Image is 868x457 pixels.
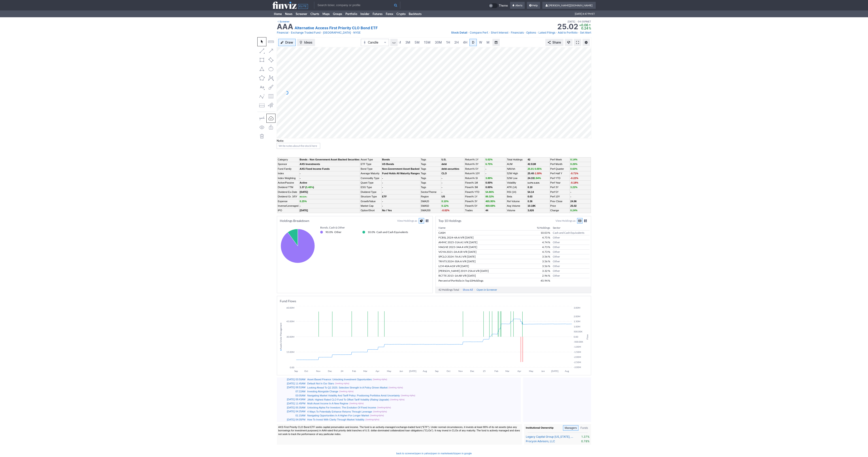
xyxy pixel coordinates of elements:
div: Note: [277,138,591,143]
a: 2H [452,39,461,46]
button: Elliott waves [257,92,266,101]
b: 0.03 [528,195,532,198]
button: Mouse [257,37,266,46]
button: Share [545,39,563,46]
span: 89.32% [485,195,494,198]
td: ETF Type [360,162,382,167]
button: Range [492,39,500,46]
a: Set Alert [580,30,591,35]
span: Show All [463,287,473,292]
button: Chart Type [361,39,389,46]
a: 4 Ways To Potentially Enhance Returns Through Leverage [307,410,372,413]
a: Fullscreen [574,39,581,46]
img: nic2x2.gif [277,375,432,378]
span: 0.24 [581,26,588,30]
button: Text [257,83,266,92]
td: Return% 1Y [465,157,485,162]
span: 54.86% [485,191,494,193]
td: Option/Short [360,208,382,213]
a: 30M [433,39,444,46]
span: 2.84% [534,177,541,179]
div: Holdings Breakdown [280,219,309,223]
a: Short Interest [491,30,508,35]
b: - [442,191,443,193]
button: Chart Settings [583,39,590,46]
span: 0.05% [535,167,542,170]
b: - [300,172,301,175]
b: 3,626 [528,209,534,212]
a: Dividend Ex-Date [278,191,297,193]
a: 1.37 (5.48%) [300,186,314,189]
td: 52W Low [506,176,527,180]
span: [PERSON_NAME][DOMAIN_NAME] [548,4,593,7]
span: 0.25% [300,200,307,203]
a: back to screener [396,452,415,455]
a: Alerts [510,2,525,9]
td: Tags [420,157,441,162]
a: CLO [442,172,447,175]
span: % [589,26,591,30]
td: 52W High [506,171,527,176]
a: Legacy Capital Group [US_STATE], Inc. [526,435,573,439]
a: How To Invest With Clarity Through Market Volatility [307,418,364,421]
a: Insider [359,10,371,17]
img: nic2x2.gif [277,445,432,447]
b: AXS Investments [300,163,320,165]
a: Looking Ahead To Q2 2025: Selective Strength In A Policy-Driven Market [307,386,388,389]
b: 54.14 [528,191,534,193]
a: debt [442,163,447,165]
td: Flows% 1M [465,180,485,185]
td: Perf 5Y [550,190,570,194]
b: US [442,195,445,198]
td: Dividend Type [360,190,382,194]
span: Latest Filings [539,31,555,34]
span: Theme [499,3,508,8]
td: Price [550,204,570,208]
button: Remove all autosaved drawings [257,132,266,141]
span: 2H [454,40,459,44]
td: Flows% 1Y [465,194,485,199]
a: Alternative Access First Priority CLO Bond ETF [295,25,378,31]
span: 1M [396,40,401,44]
span: Share [552,40,561,45]
b: - [442,186,443,189]
b: Non-Government Asset Backed [382,167,420,170]
button: Brush [266,83,275,92]
button: Interval [390,39,398,46]
span: 15M [424,40,430,44]
a: 3M [403,39,412,46]
b: - [382,186,383,189]
b: - [442,181,443,184]
a: Default Not In Our Stars [307,382,334,385]
button: Drawings Autosave: On [266,114,275,123]
b: - [300,204,301,207]
b: 42.51M [528,163,536,165]
b: - [442,177,443,179]
td: Rel Volume [506,199,527,204]
b: 0.10 [528,186,532,189]
button: Managers [563,425,578,431]
b: U.S. [442,158,446,161]
td: ESG Type [360,185,382,190]
span: D [472,40,474,44]
a: Dividend Gr. 3/5Y [278,195,297,198]
td: Perf Week [550,157,570,162]
td: Tags [420,185,441,190]
a: 1M [394,39,403,46]
td: Index [277,171,299,176]
button: Funds [579,425,590,431]
a: [GEOGRAPHIC_DATA] [323,30,351,35]
td: Commodity Type [360,176,382,180]
b: ETF [382,195,387,198]
td: Expense [277,199,299,204]
span: W [479,40,482,44]
b: - [382,191,383,193]
span: Ideas [304,40,312,45]
button: Rectangle [257,55,266,64]
a: Exchange Traded Fund [291,30,320,35]
a: Help [527,2,540,9]
td: IPO [277,208,299,213]
input: Search ticker, company or profile [314,2,400,9]
b: - [382,204,383,207]
span: Compare Perf. [470,31,488,34]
